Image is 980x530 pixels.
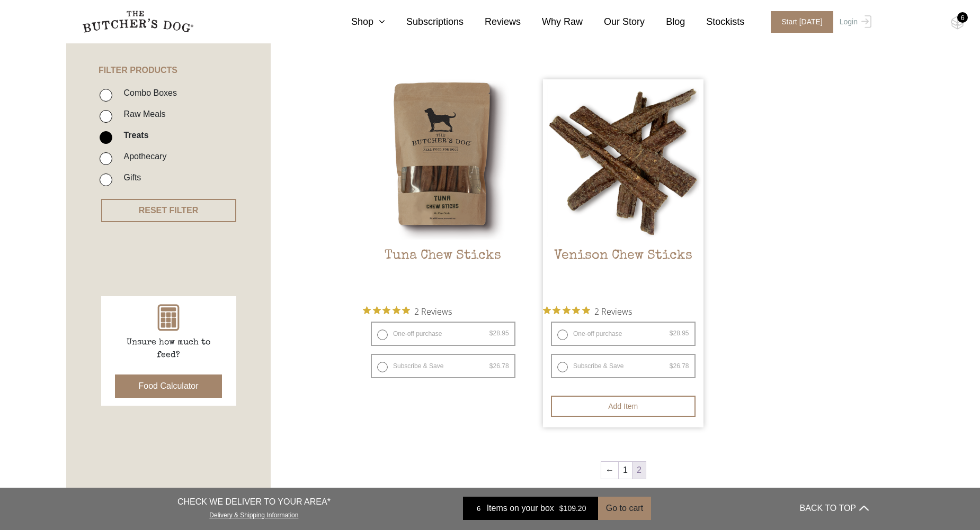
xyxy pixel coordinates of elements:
span: 2 Reviews [414,303,452,319]
label: Apothecary [118,149,166,163]
button: Add item [551,396,696,417]
h2: Venison Chew Sticks [543,248,703,298]
a: Stockists [685,15,744,29]
label: Raw Meals [118,107,165,121]
bdi: 109.20 [559,504,586,513]
label: Subscribe & Save [371,354,515,378]
a: Venison Chew Sticks [543,79,703,298]
span: $ [489,330,493,337]
img: Tuna Chew Sticks [363,79,523,240]
bdi: 28.95 [670,330,689,337]
a: Reviews [464,15,521,29]
h4: FILTER PRODUCTS [66,26,271,75]
bdi: 26.78 [670,362,689,370]
a: Subscriptions [385,15,464,29]
a: 6 Items on your box $109.20 [463,497,598,520]
a: Our Story [583,15,645,29]
button: RESET FILTER [101,199,236,222]
img: TBD_Cart-Empty.png [951,16,964,30]
span: $ [670,330,673,337]
span: $ [670,362,673,370]
label: One-off purchase [371,322,515,346]
label: Treats [118,128,148,142]
span: $ [489,362,493,370]
a: Login [837,11,871,33]
span: $ [559,504,564,513]
a: Page 1 [619,462,632,479]
bdi: 26.78 [489,362,509,370]
p: Unsure how much to feed? [115,336,221,362]
span: Start [DATE] [771,11,833,33]
a: Start [DATE] [760,11,837,33]
span: Items on your box [487,502,554,515]
a: Tuna Chew SticksTuna Chew Sticks [363,79,523,298]
bdi: 28.95 [489,330,509,337]
a: Shop [330,15,385,29]
button: BACK TO TOP [800,496,869,521]
label: Gifts [118,170,141,185]
a: ← [601,462,618,479]
button: Food Calculator [115,374,222,398]
a: Delivery & Shipping Information [209,509,298,519]
p: CHECK WE DELIVER TO YOUR AREA* [177,496,331,508]
button: Rated 5 out of 5 stars from 2 reviews. Jump to reviews. [543,303,632,319]
div: 6 [957,12,968,23]
label: Subscribe & Save [551,354,696,378]
span: Page 2 [632,462,646,479]
span: 2 Reviews [594,303,632,319]
div: 6 [471,503,487,514]
button: Go to cart [598,497,651,520]
h2: Tuna Chew Sticks [363,248,523,298]
label: One-off purchase [551,322,696,346]
a: Blog [645,15,685,29]
label: Combo Boxes [118,86,177,100]
button: Rated 5 out of 5 stars from 2 reviews. Jump to reviews. [363,303,452,319]
a: Why Raw [521,15,583,29]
